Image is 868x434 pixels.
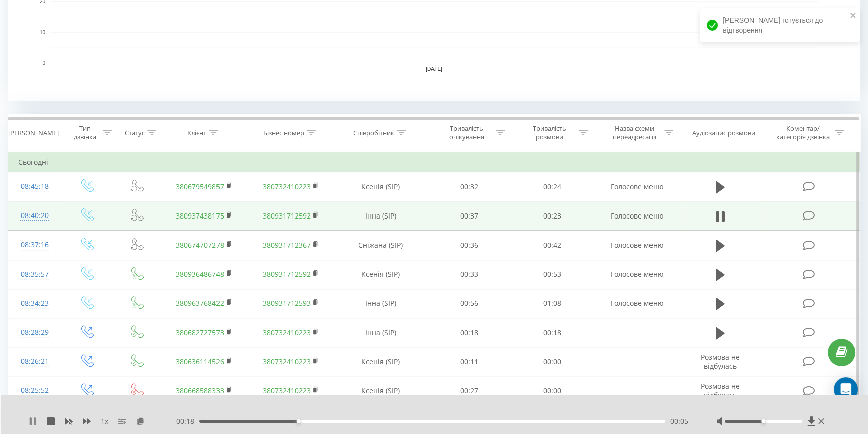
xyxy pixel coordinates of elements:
[176,182,224,191] a: 380679549857
[176,269,224,279] a: 380936486748
[426,66,442,72] text: [DATE]
[511,289,594,318] td: 01:08
[263,386,311,395] a: 380732410223
[334,231,427,260] td: Сніжана (SIP)
[263,182,311,191] a: 380732410223
[297,419,301,423] div: Accessibility label
[334,318,427,347] td: Інна (SIP)
[174,416,199,426] span: - 00:18
[42,60,45,66] text: 0
[176,240,224,250] a: 380674707278
[594,172,681,201] td: Голосове меню
[511,347,594,376] td: 00:00
[427,231,510,260] td: 00:36
[18,323,51,342] div: 08:28:29
[761,419,765,423] div: Accessibility label
[511,201,594,231] td: 00:23
[18,352,51,371] div: 08:26:21
[101,416,108,426] span: 1 x
[334,289,427,318] td: Інна (SIP)
[427,201,510,231] td: 00:37
[774,124,832,141] div: Коментар/категорія дзвінка
[176,357,224,366] a: 380636114526
[176,211,224,221] a: 380937438175
[427,376,510,405] td: 00:27
[511,376,594,405] td: 00:00
[125,129,145,137] div: Статус
[427,172,510,201] td: 00:32
[427,347,510,376] td: 00:11
[594,231,681,260] td: Голосове меню
[834,377,858,401] div: Open Intercom Messenger
[18,177,51,196] div: 08:45:18
[18,265,51,284] div: 08:35:57
[8,129,59,137] div: [PERSON_NAME]
[8,152,860,172] td: Сьогодні
[18,381,51,400] div: 08:25:52
[700,8,860,42] div: [PERSON_NAME] готується до відтворення
[850,11,857,21] button: close
[176,328,224,337] a: 380682727573
[692,129,755,137] div: Аудіозапис розмови
[263,211,311,221] a: 380931712592
[176,386,224,395] a: 380668588333
[176,298,224,308] a: 380963768422
[263,298,311,308] a: 380931712593
[18,206,51,226] div: 08:40:20
[427,318,510,347] td: 00:18
[263,328,311,337] a: 380732410223
[701,352,740,371] span: Розмова не відбулась
[263,269,311,279] a: 380931712592
[594,260,681,289] td: Голосове меню
[670,416,688,426] span: 00:05
[263,129,304,137] div: Бізнес номер
[18,294,51,313] div: 08:34:23
[40,30,46,35] text: 10
[263,357,311,366] a: 380732410223
[187,129,206,137] div: Клієнт
[334,376,427,405] td: Ксенія (SIP)
[334,347,427,376] td: Ксенія (SIP)
[523,124,576,141] div: Тривалість розмови
[440,124,493,141] div: Тривалість очікування
[594,201,681,231] td: Голосове меню
[511,172,594,201] td: 00:24
[334,260,427,289] td: Ксенія (SIP)
[334,201,427,231] td: Інна (SIP)
[263,240,311,250] a: 380931712367
[334,172,427,201] td: Ксенія (SIP)
[608,124,662,141] div: Назва схеми переадресації
[427,260,510,289] td: 00:33
[594,289,681,318] td: Голосове меню
[70,124,100,141] div: Тип дзвінка
[353,129,394,137] div: Співробітник
[427,289,510,318] td: 00:56
[511,318,594,347] td: 00:18
[701,381,740,400] span: Розмова не відбулась
[511,260,594,289] td: 00:53
[511,231,594,260] td: 00:42
[18,235,51,255] div: 08:37:16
